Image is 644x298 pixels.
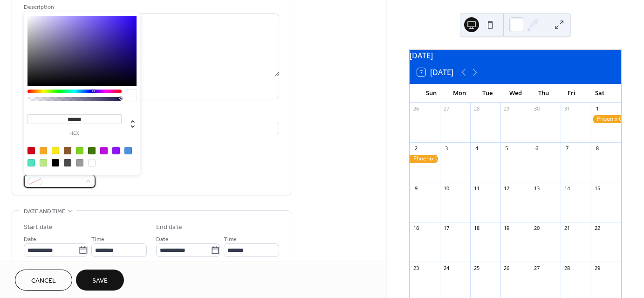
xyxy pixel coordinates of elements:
div: 11 [473,185,480,192]
div: 31 [563,105,570,112]
div: 3 [443,145,450,152]
div: 26 [412,105,419,112]
div: 23 [412,264,419,271]
div: 16 [412,225,419,232]
span: Time [91,235,104,244]
div: 2 [412,145,419,152]
div: 21 [563,225,570,232]
div: #F5A623 [40,147,47,154]
div: Description [24,2,277,12]
div: [DATE] [410,50,621,61]
div: 13 [534,185,541,192]
div: 15 [594,185,601,192]
div: Tue [473,84,501,103]
div: #4A90E2 [124,147,132,154]
div: Fri [557,84,585,103]
div: Phoenix Coin Club Show [591,115,621,123]
div: 20 [534,225,541,232]
div: #F8E71C [52,147,59,154]
div: #7ED321 [76,147,83,154]
div: #9013FE [112,147,120,154]
div: Sat [586,84,614,103]
div: 28 [473,105,480,112]
span: Time [224,235,237,244]
div: #417505 [88,147,96,154]
div: #BD10E0 [100,147,108,154]
span: Date and time [24,207,65,216]
div: 18 [473,225,480,232]
div: 30 [534,105,541,112]
div: 12 [503,185,510,192]
span: Date [156,235,169,244]
div: #4A4A4A [64,159,71,166]
button: Save [76,270,124,291]
div: 7 [563,145,570,152]
div: 24 [443,264,450,271]
div: Phoenix Coin Club Show [410,155,440,163]
div: #9B9B9B [76,159,83,166]
div: Mon [445,84,473,103]
div: Location [24,111,277,120]
label: hex [27,131,122,136]
span: Cancel [31,276,56,286]
span: Save [92,276,108,286]
div: 4 [473,145,480,152]
span: Date [24,235,36,244]
div: #000000 [52,159,59,166]
div: Start date [24,222,53,232]
div: Thu [529,84,557,103]
div: 5 [503,145,510,152]
div: 26 [503,264,510,271]
button: Cancel [15,270,72,291]
div: 9 [412,185,419,192]
div: #D0021B [27,147,35,154]
div: Sun [417,84,445,103]
div: 19 [503,225,510,232]
div: #8B572A [64,147,71,154]
div: 28 [563,264,570,271]
div: 25 [473,264,480,271]
div: 17 [443,225,450,232]
div: 14 [563,185,570,192]
div: 27 [443,105,450,112]
div: Wed [501,84,529,103]
div: #B8E986 [40,159,47,166]
div: #50E3C2 [27,159,35,166]
button: 7[DATE] [414,66,457,79]
div: 6 [534,145,541,152]
div: 10 [443,185,450,192]
div: 29 [503,105,510,112]
div: 8 [594,145,601,152]
div: 27 [534,264,541,271]
div: #FFFFFF [88,159,96,166]
div: 1 [594,105,601,112]
div: End date [156,222,182,232]
div: 22 [594,225,601,232]
div: 29 [594,264,601,271]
